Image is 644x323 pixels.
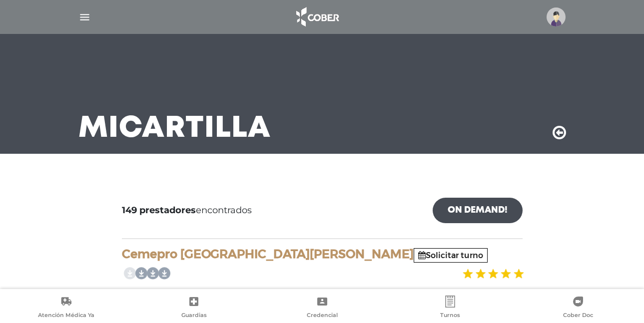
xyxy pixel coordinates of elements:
[181,312,207,321] span: Guardias
[2,296,130,321] a: Atención Médica Ya
[38,312,94,321] span: Atención Médica Ya
[547,7,566,26] img: profile-placeholder.svg
[386,296,514,321] a: Turnos
[433,198,523,223] a: On Demand!
[122,204,252,217] span: encontrados
[78,116,271,142] h3: Mi Cartilla
[130,296,258,321] a: Guardias
[122,205,196,216] b: 149 prestadores
[78,11,91,23] img: Cober_menu-lines-white.svg
[440,312,460,321] span: Turnos
[258,296,386,321] a: Credencial
[418,251,483,260] a: Solicitar turno
[461,263,524,285] img: estrellas_badge.png
[307,312,338,321] span: Credencial
[122,247,523,262] h4: Cemepro [GEOGRAPHIC_DATA][PERSON_NAME]
[514,296,642,321] a: Cober Doc
[291,5,343,29] img: logo_cober_home-white.png
[563,312,593,321] span: Cober Doc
